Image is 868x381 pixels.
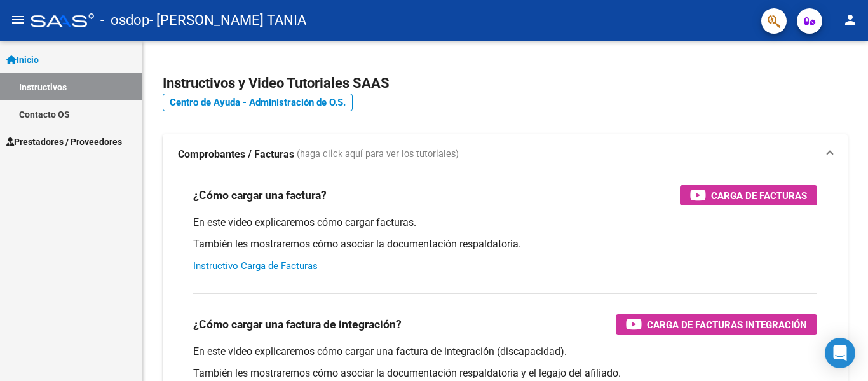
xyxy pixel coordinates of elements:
[149,6,306,34] span: - [PERSON_NAME] TANIA
[680,185,817,205] button: Carga de Facturas
[10,12,25,27] mat-icon: menu
[6,53,39,67] span: Inicio
[163,94,353,111] a: Centro de Ayuda - Administración de O.S.
[193,186,327,204] h3: ¿Cómo cargar una factura?
[178,148,294,162] strong: Comprobantes / Facturas
[711,188,807,204] span: Carga de Facturas
[193,237,817,251] p: También les mostraremos cómo asociar la documentación respaldatoria.
[647,317,807,333] span: Carga de Facturas Integración
[193,366,817,380] p: También les mostraremos cómo asociar la documentación respaldatoria y el legajo del afiliado.
[163,134,848,175] mat-expansion-panel-header: Comprobantes / Facturas (haga click aquí para ver los tutoriales)
[193,345,817,359] p: En este video explicaremos cómo cargar una factura de integración (discapacidad).
[193,216,817,230] p: En este video explicaremos cómo cargar facturas.
[297,148,459,162] span: (haga click aquí para ver los tutoriales)
[100,6,149,34] span: - osdop
[843,12,858,27] mat-icon: person
[6,135,122,149] span: Prestadores / Proveedores
[163,71,848,95] h2: Instructivos y Video Tutoriales SAAS
[616,314,817,335] button: Carga de Facturas Integración
[825,338,855,368] div: Open Intercom Messenger
[193,260,318,272] a: Instructivo Carga de Facturas
[193,315,402,333] h3: ¿Cómo cargar una factura de integración?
